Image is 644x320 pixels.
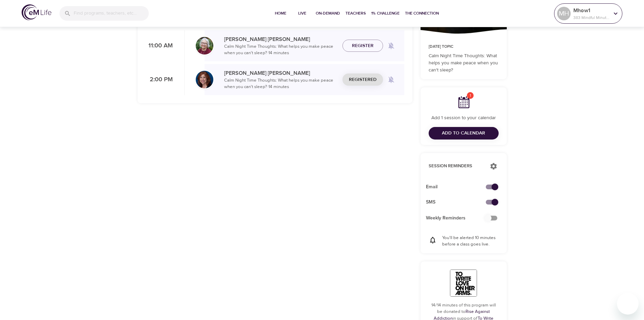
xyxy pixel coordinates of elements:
span: Registered [349,76,377,84]
input: Find programs, teachers, etc... [74,6,149,21]
span: Teachers [345,10,366,17]
p: Mhow1 [573,6,609,15]
span: Weekly Reminders [426,215,491,222]
span: 1% Challenge [371,10,400,17]
p: 11:00 AM [146,41,173,50]
p: [DATE] Topic [429,44,499,50]
p: [PERSON_NAME] [PERSON_NAME] [224,35,337,43]
p: Calm Night Time Thoughts: What helps you make peace when you can't sleep? [429,52,499,74]
p: You'll be alerted 10 minutes before a class goes live. [442,235,499,248]
span: Home [272,10,289,17]
span: Add to Calendar [442,129,485,137]
p: 2:00 PM [146,75,173,84]
span: On-Demand [316,10,340,17]
div: MH [557,7,571,20]
p: 383 Mindful Minutes [573,15,609,21]
img: logo [22,4,51,20]
span: SMS [426,199,491,206]
span: Email [426,184,491,191]
button: Registered [342,73,383,86]
span: The Connection [405,10,439,17]
p: Session Reminders [429,163,483,170]
span: Register [352,42,374,50]
iframe: Button to launch messaging window [617,293,639,315]
p: [PERSON_NAME] [PERSON_NAME] [224,69,337,77]
button: Add to Calendar [429,127,499,140]
img: Bernice_Moore_min.jpg [196,37,213,55]
p: Calm Night Time Thoughts: What helps you make peace when you can't sleep? · 14 minutes [224,43,337,57]
button: Register [342,40,383,52]
p: Calm Night Time Thoughts: What helps you make peace when you can't sleep? · 14 minutes [224,77,337,90]
span: 1 [467,92,474,99]
span: Live [294,10,310,17]
img: Elaine_Smookler-min.jpg [196,71,213,88]
p: Add 1 session to your calendar [429,114,499,122]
